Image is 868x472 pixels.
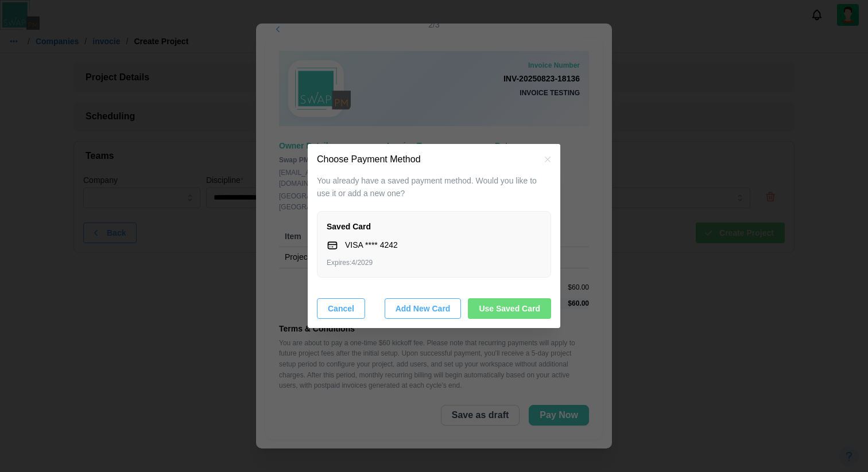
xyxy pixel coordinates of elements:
div: Expires: 4 / 2029 [327,258,541,268]
span: Use Saved Card [479,299,540,318]
div: Saved Card [327,221,541,233]
div: You already have a saved payment method. Would you like to use it or add a new one? [317,175,551,200]
span: Cancel [328,299,354,318]
h2: Choose Payment Method [317,155,421,164]
span: Add New Card [396,299,451,318]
